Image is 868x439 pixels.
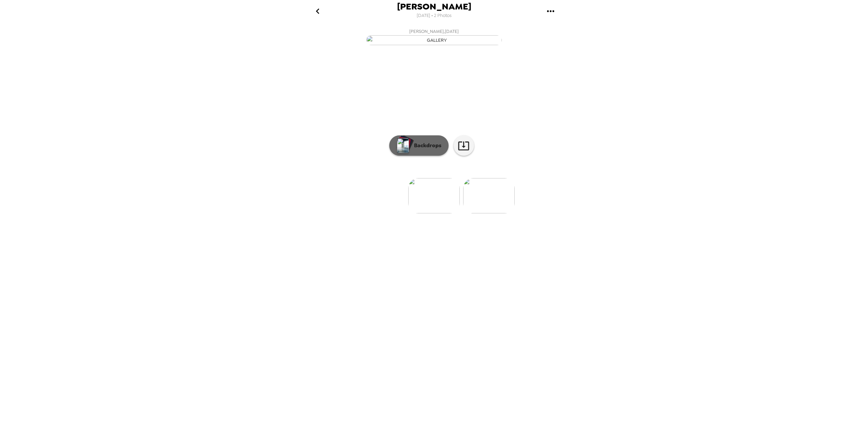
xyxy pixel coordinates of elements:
[409,27,459,35] span: [PERSON_NAME] , [DATE]
[463,178,515,213] img: gallery
[397,2,471,11] span: [PERSON_NAME]
[417,11,452,20] span: [DATE] • 2 Photos
[298,25,570,47] button: [PERSON_NAME],[DATE]
[408,178,460,213] img: gallery
[366,35,502,45] img: gallery
[389,135,449,156] button: Backdrops
[411,141,441,150] p: Backdrops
